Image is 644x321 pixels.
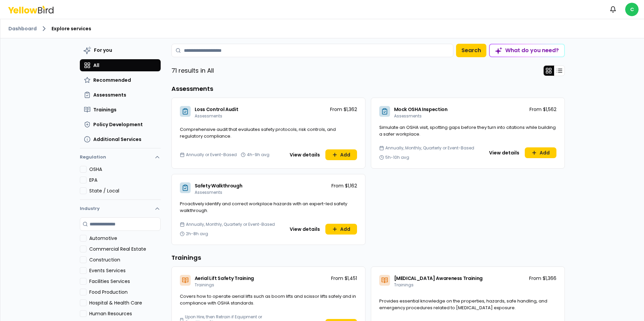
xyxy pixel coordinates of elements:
span: 4h-9h avg [247,152,269,157]
span: Annually, Monthly, Quarterly or Event-Based [385,145,474,151]
label: OSHA [89,166,161,173]
button: Additional Services [80,133,161,145]
span: Trainings [195,282,214,288]
a: Dashboard [8,25,37,32]
button: Assessments [80,89,161,101]
button: Industry [80,200,161,217]
button: Add [325,224,357,235]
p: From $1,451 [331,275,357,282]
p: From $1,162 [331,182,357,189]
span: Assessments [93,92,126,98]
p: From $1,366 [529,275,556,282]
button: View details [286,149,324,160]
label: Events Services [89,267,161,274]
div: What do you need? [490,44,564,57]
button: Search [456,44,486,57]
h3: Trainings [171,253,565,262]
span: Annually, Monthly, Quarterly or Event-Based [186,222,275,227]
button: Add [325,149,357,160]
span: Provides essential knowledge on the properties, hazards, safe handling, and emergency procedures ... [379,298,547,311]
p: From $1,562 [529,106,556,113]
span: Assessments [195,113,222,119]
span: Aerial Lift Safety Training [195,275,254,282]
span: Safety Walkthrough [195,182,243,189]
label: Human Resources [89,310,161,317]
span: Assessments [195,189,222,195]
label: Food Production [89,289,161,295]
span: Trainings [394,282,414,288]
span: Loss Control Audit [195,106,238,113]
label: Construction [89,256,161,263]
span: Mock OSHA Inspection [394,106,448,113]
span: Comprehensive audit that evaluates safety protocols, risk controls, and regulatory compliance. [180,126,336,139]
button: Trainings [80,104,161,116]
span: C [625,3,639,16]
span: 2h-8h avg [186,231,208,237]
label: Commercial Real Estate [89,246,161,252]
span: All [93,62,99,69]
label: State / Local [89,187,161,194]
span: Proactively identify and correct workplace hazards with an expert-led safety walkthrough. [180,201,347,214]
span: Policy Development [93,121,143,128]
label: Facilities Services [89,278,161,285]
span: Assessments [394,113,422,119]
button: Policy Development [80,118,161,131]
h3: Assessments [171,84,565,94]
button: Recommended [80,74,161,86]
div: Regulation [80,166,161,200]
span: Trainings [93,106,117,113]
span: Recommended [93,77,131,83]
button: View details [485,147,523,158]
span: Annually or Event-Based [186,152,237,157]
span: Covers how to operate aerial lifts such as boom lifts and scissor lifts safely and in compliance ... [180,293,356,306]
label: Hospital & Health Care [89,299,161,306]
button: Add [525,147,556,158]
button: All [80,59,161,71]
button: Regulation [80,151,161,166]
label: Automotive [89,235,161,242]
p: From $1,362 [330,106,357,113]
label: EPA [89,177,161,183]
nav: breadcrumb [8,25,636,33]
button: For you [80,44,161,57]
span: [MEDICAL_DATA] Awareness Training [394,275,483,282]
p: 71 results in All [171,66,214,75]
button: View details [286,224,324,235]
span: For you [94,47,112,53]
button: What do you need? [489,44,565,57]
span: Explore services [52,25,91,32]
span: Simulate an OSHA visit, spotting gaps before they turn into citations while building a safer work... [379,124,556,137]
span: 5h-10h avg [385,155,409,160]
span: Additional Services [93,136,141,143]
